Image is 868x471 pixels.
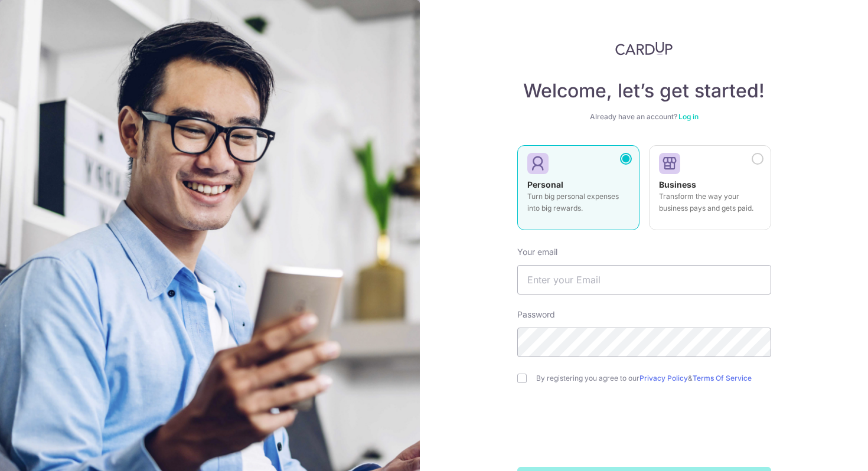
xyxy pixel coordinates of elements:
[649,145,771,237] a: Business Transform the way your business pays and gets paid.
[527,179,563,189] strong: Personal
[517,112,771,122] div: Already have an account?
[527,191,629,214] p: Turn big personal expenses into big rewards.
[517,145,639,237] a: Personal Turn big personal expenses into big rewards.
[517,309,555,320] label: Password
[678,112,699,121] a: Log in
[639,374,688,382] a: Privacy Policy
[536,374,771,383] label: By registering you agree to our &
[693,374,752,382] a: Terms Of Service
[517,265,771,295] input: Enter your Email
[517,79,771,103] h4: Welcome, let’s get started!
[517,246,557,258] label: Your email
[659,191,761,214] p: Transform the way your business pays and gets paid.
[554,407,734,453] iframe: reCAPTCHA
[659,179,696,189] strong: Business
[615,41,673,55] img: CardUp Logo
